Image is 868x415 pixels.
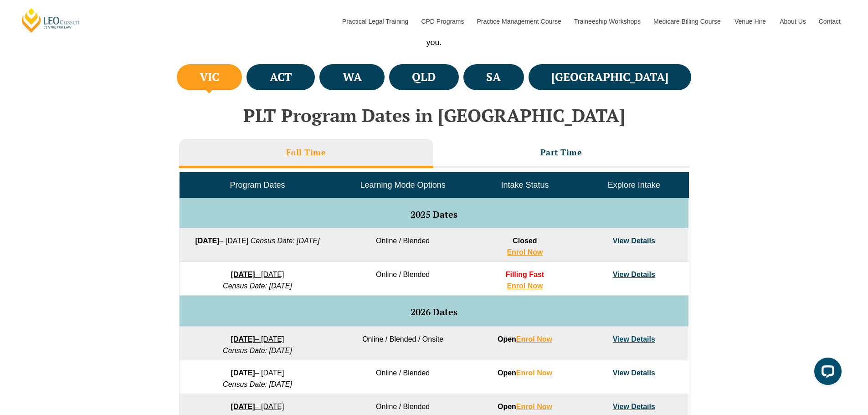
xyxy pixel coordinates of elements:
[343,70,362,85] h4: WA
[498,403,552,410] strong: Open
[251,237,320,245] em: Census Date: [DATE]
[540,147,582,158] h3: Part Time
[516,335,552,343] a: Enrol Now
[567,2,647,41] a: Traineeship Workshops
[230,180,285,190] span: Program Dates
[335,262,470,296] td: Online / Blended
[223,282,292,290] em: Census Date: [DATE]
[223,347,292,354] em: Census Date: [DATE]
[516,369,552,377] a: Enrol Now
[513,237,537,245] span: Closed
[335,327,470,360] td: Online / Blended / Onsite
[231,403,255,410] strong: [DATE]
[175,105,694,125] h2: PLT Program Dates in [GEOGRAPHIC_DATA]
[412,70,436,85] h4: QLD
[195,237,248,245] a: [DATE]– [DATE]
[501,180,549,190] span: Intake Status
[231,403,284,410] a: [DATE]– [DATE]
[195,237,219,245] strong: [DATE]
[613,403,655,410] a: View Details
[807,354,845,392] iframe: LiveChat chat widget
[507,282,543,290] a: Enrol Now
[335,360,470,394] td: Online / Blended
[231,271,255,278] strong: [DATE]
[507,248,543,256] a: Enrol Now
[270,70,292,85] h4: ACT
[608,180,660,190] span: Explore Intake
[506,271,544,278] span: Filling Fast
[200,70,219,85] h4: VIC
[613,335,655,343] a: View Details
[486,70,501,85] h4: SA
[223,380,292,388] em: Census Date: [DATE]
[411,208,457,220] span: 2025 Dates
[613,237,655,245] a: View Details
[411,306,457,318] span: 2026 Dates
[414,2,470,41] a: CPD Programs
[21,7,81,33] a: [PERSON_NAME] Centre for Law
[498,369,552,377] strong: Open
[231,335,284,343] a: [DATE]– [DATE]
[470,2,567,41] a: Practice Management Course
[335,228,470,262] td: Online / Blended
[812,2,847,41] a: Contact
[360,180,446,190] span: Learning Mode Options
[231,335,255,343] strong: [DATE]
[231,369,255,377] strong: [DATE]
[613,369,655,377] a: View Details
[335,2,415,41] a: Practical Legal Training
[498,335,552,343] strong: Open
[551,70,668,85] h4: [GEOGRAPHIC_DATA]
[516,403,552,410] a: Enrol Now
[773,2,812,41] a: About Us
[231,271,284,278] a: [DATE]– [DATE]
[231,369,284,377] a: [DATE]– [DATE]
[286,147,326,158] h3: Full Time
[728,2,773,41] a: Venue Hire
[613,271,655,278] a: View Details
[647,2,728,41] a: Medicare Billing Course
